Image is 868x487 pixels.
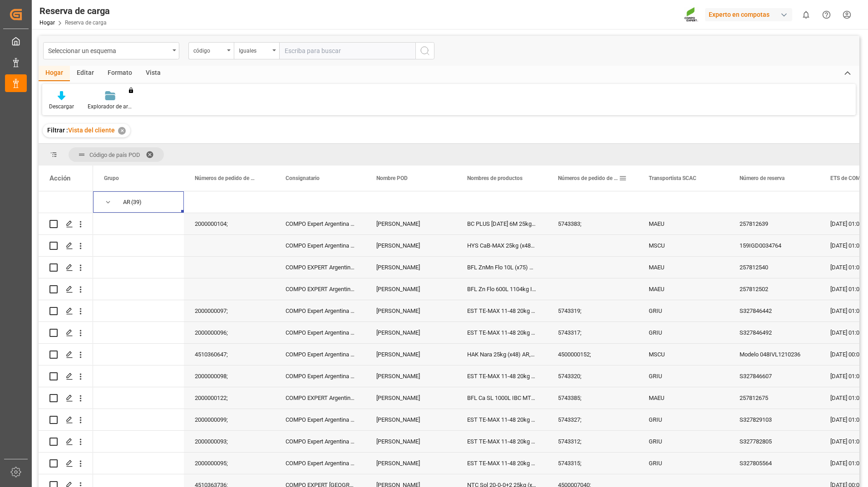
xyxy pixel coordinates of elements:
[275,235,365,256] div: COMPO Expert Argentina SRL, Producto Elabora
[365,213,456,234] div: [PERSON_NAME]
[193,44,224,55] div: código
[184,431,275,452] div: 2000000093;
[456,431,547,452] div: EST TE-MAX 11-48 20kg (x45) ES, PT MTO;
[649,175,696,181] span: Transportista SCAC
[275,278,365,300] div: COMPO EXPERT Argentina SRL, Producto Elabora
[638,257,729,278] div: MAEU
[705,6,796,23] button: Experto en compotas
[376,175,408,181] span: Nombre POD
[684,7,699,23] img: Screenshot%202023-09-29%20at%2010.02.21.png_1712312052.png
[49,174,70,182] div: Acción
[638,322,729,343] div: GRIU
[816,5,837,25] button: Centro de ayuda
[39,4,110,18] div: Reserva de carga
[275,453,365,474] div: COMPO Expert Argentina SRL, Producto Elabora
[456,344,547,365] div: HAK Nara 25kg (x48) AR,GR,RS,TR MSE UN; [PERSON_NAME] 18-18-18 25kg (x48) INT MSE;
[275,322,365,343] div: COMPO Expert Argentina SRL, Producto Elabora
[729,431,819,452] div: S327782805
[101,66,139,81] div: Formato
[188,42,234,59] button: Abrir menú
[729,409,819,430] div: S327829103
[365,431,456,452] div: [PERSON_NAME]
[365,365,456,387] div: [PERSON_NAME]
[547,322,638,343] div: 5743317;
[547,213,638,234] div: 5743383;
[195,175,256,181] span: Números de pedido de SAP
[39,278,93,300] div: Presione ESPACIO para seleccionar esta fila.
[456,213,547,234] div: BC PLUS [DATE] 6M 25kg (x42) INT;
[638,387,729,409] div: MAEU
[39,365,93,387] div: Presione ESPACIO para seleccionar esta fila.
[729,322,819,343] div: S327846492
[275,257,365,278] div: COMPO EXPERT Argentina SRL, Producto Elabora
[638,344,729,365] div: MSCU
[286,175,320,181] span: Consignatario
[39,191,93,213] div: Presione ESPACIO para seleccionar esta fila.
[234,42,279,59] button: Abrir menú
[275,344,365,365] div: COMPO Expert Argentina SRL
[456,387,547,409] div: BFL Ca SL 1000L IBC MTO; DMPP 33,5% NTC marrón rojizo 1100kg CON; DMPP 34,8% NTC Sol 1100kg CON;
[547,453,638,474] div: 5743315;
[365,387,456,409] div: [PERSON_NAME]
[638,453,729,474] div: GRIU
[39,322,93,344] div: Presione ESPACIO para seleccionar esta fila.
[275,431,365,452] div: COMPO Expert Argentina SRL, Producto Elabora
[275,365,365,387] div: COMPO Expert Argentina SRL, Producto Elabora
[43,42,179,59] button: Abrir menú
[415,42,434,59] button: Botón de búsqueda
[184,213,275,234] div: 2000000104;
[365,453,456,474] div: [PERSON_NAME]
[729,300,819,321] div: S327846442
[39,19,55,26] a: Hogar
[456,453,547,474] div: EST TE-MAX 11-48 20kg (x45) ES, PT MTO;
[456,278,547,300] div: BFL Zn Flo 600L 1104kg IBC (LS) Mex;
[365,235,456,256] div: [PERSON_NAME]
[638,278,729,300] div: MAEU
[365,344,456,365] div: [PERSON_NAME]
[558,175,619,181] span: Números de pedido de compra de cliente
[275,409,365,430] div: COMPO Expert Argentina SRL, Producto Elabora
[456,409,547,430] div: EST TE-MAX 11-48 20kg (x45) ES, PT MTO;
[456,235,547,256] div: HYS CaB-MAX 25kg (x48) INT;
[89,151,140,158] span: Código de país POD
[456,365,547,387] div: EST TE-MAX 11-48 20kg (x45) ES, PT MTO;
[239,44,270,55] div: Iguales
[184,300,275,321] div: 2000000097;
[365,257,456,278] div: [PERSON_NAME]
[729,235,819,256] div: 159IGD0034764
[184,365,275,387] div: 2000000098;
[131,192,142,213] span: (39)
[365,300,456,321] div: [PERSON_NAME]
[729,344,819,365] div: Modelo 048IVL1210236
[184,387,275,409] div: 2000000122;
[47,127,68,134] span: Filtrar :
[547,300,638,321] div: 5743319;
[104,175,119,181] span: Grupo
[740,175,784,181] span: Número de reserva
[467,175,523,181] span: Nombres de productos
[39,235,93,257] div: Presione ESPACIO para seleccionar esta fila.
[729,213,819,234] div: 257812639
[638,409,729,430] div: GRIU
[39,66,70,81] div: Hogar
[68,127,115,134] span: Vista del cliente
[547,344,638,365] div: 4500000152;
[709,10,769,19] font: Experto en compotas
[279,42,415,59] input: Escriba para buscar
[39,409,93,431] div: Presione ESPACIO para seleccionar esta fila.
[729,387,819,409] div: 257812675
[49,102,74,111] div: Descargar
[638,235,729,256] div: MSCU
[39,213,93,235] div: Presione ESPACIO para seleccionar esta fila.
[365,278,456,300] div: [PERSON_NAME]
[638,431,729,452] div: GRIU
[39,257,93,278] div: Presione ESPACIO para seleccionar esta fila.
[275,213,365,234] div: COMPO Expert Argentina SRL, Producto Elabora
[729,365,819,387] div: S327846607
[547,409,638,430] div: 5743327;
[184,344,275,365] div: 4510360647;
[184,409,275,430] div: 2000000099;
[39,300,93,322] div: Presione ESPACIO para seleccionar esta fila.
[729,453,819,474] div: S327805564
[39,387,93,409] div: Presione ESPACIO para seleccionar esta fila.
